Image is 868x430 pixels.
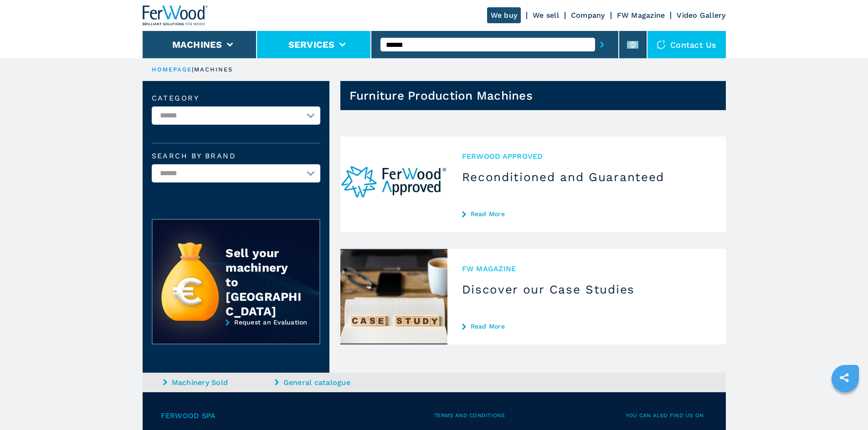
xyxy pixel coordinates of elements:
a: General catalogue [275,377,384,388]
span: Terms and Conditions [434,410,626,421]
span: Ferwood Spa [161,410,434,421]
span: FW MAGAZINE [462,263,711,274]
span: | [192,66,194,73]
span: Ferwood Approved [462,151,711,162]
a: Request an Evaluation [152,319,320,351]
img: Reconditioned and Guaranteed [340,137,447,232]
p: machines [194,66,233,74]
a: We sell [533,11,559,20]
a: Company [571,11,605,20]
div: Sell your machinery to [GEOGRAPHIC_DATA] [226,246,301,319]
span: You can also find us on [626,410,708,421]
h3: Discover our Case Studies [462,282,711,297]
h1: Furniture Production Machines [349,88,533,103]
label: Category [152,95,320,102]
a: HOMEPAGE [152,66,192,73]
iframe: Chat [829,389,861,423]
a: Read More [462,210,711,218]
a: We buy [487,7,521,23]
img: Ferwood [143,5,208,25]
a: Read More [462,323,711,330]
img: Discover our Case Studies [340,249,447,344]
h3: Reconditioned and Guaranteed [462,170,711,184]
div: Contact us [647,31,726,58]
a: FW Magazine [617,11,665,20]
button: Machines [172,39,222,50]
img: Contact us [657,40,666,49]
a: Video Gallery [677,11,725,20]
button: submit-button [595,34,609,55]
a: Machinery Sold [163,377,272,388]
label: Search by brand [152,152,320,160]
a: sharethis [833,366,856,389]
button: Services [288,39,335,50]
